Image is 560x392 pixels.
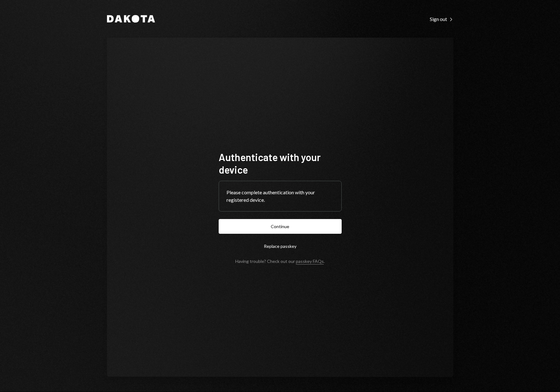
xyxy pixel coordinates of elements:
[296,259,324,264] a: passkey FAQs
[227,189,334,204] div: Please complete authentication with your registered device.
[430,16,453,22] div: Sign out
[430,15,453,22] a: Sign out
[219,239,342,253] button: Replace passkey
[235,259,325,264] div: Having trouble? Check out our .
[219,151,342,176] h1: Authenticate with your device
[219,219,342,234] button: Continue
